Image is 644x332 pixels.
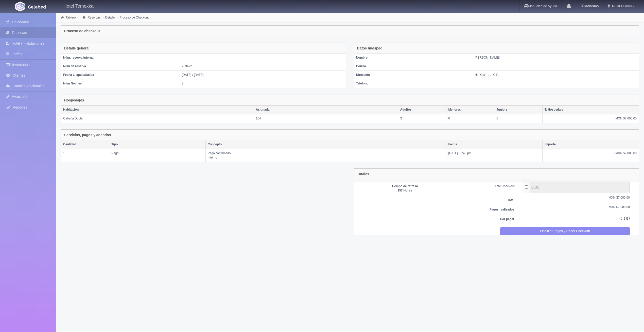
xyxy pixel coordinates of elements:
li: Detalle [102,15,116,20]
h4: Detalle general [64,46,90,50]
th: Dirección [354,71,473,79]
th: Núm. reserva interna [61,54,180,62]
th: Nombre [354,54,473,62]
a: Reservas [88,16,100,19]
td: [PERSON_NAME] [473,54,639,62]
th: Juniors [494,106,543,114]
h4: Proceso de checkout [64,29,100,33]
td: 0 [446,114,494,123]
td: - MXN $7,000.00 [543,149,639,162]
b: Por pagar: [500,217,515,221]
th: Importe [543,140,639,149]
input: ... [530,182,630,193]
div: Late Checkout: [450,184,519,188]
th: Adultos [398,106,446,114]
th: Fecha [446,140,543,149]
div: MXN $7,000.00 [519,196,634,200]
th: Fecha Llegada/Salida [61,71,180,79]
b: Tiempo de retraso 157 Horas [392,184,418,192]
th: Núm Noches [61,79,180,88]
th: Tipo [109,140,206,149]
div: MXN $7,000.00 [519,205,634,209]
td: No, Col. , , , , C.P. [473,71,639,79]
h4: Hospedajes [64,98,84,102]
button: Finalizar Pagos y Hacer Checkout [500,227,630,235]
th: Cantidad [61,140,109,149]
td: Cabaña Doble [61,114,254,123]
h4: Totales [357,172,369,176]
input: ... [525,185,528,189]
td: 3 [398,114,446,123]
th: Asignada [254,106,398,114]
a: Tablero [66,16,76,19]
th: Correo [354,62,473,71]
th: T. Hospedaje [543,106,639,114]
div: 0.00 [519,215,634,222]
li: Proceso de Checkout [116,15,150,20]
td: 269472 [180,62,346,71]
th: Menores [446,106,494,114]
span: RECEPCION [611,4,632,8]
td: 2 [180,79,346,88]
h4: Servicios, pagos y adendos [64,133,111,137]
th: Habitación [61,106,254,114]
td: 0 [494,114,543,123]
td: [DATE] 06:43 pm [446,149,543,162]
th: Concepto [205,140,446,149]
td: [DATE] / [DATE] [180,71,346,79]
td: 104 [254,114,398,123]
img: Getabed [28,5,46,9]
b: Pagos realizados: [490,208,515,211]
b: Total: [507,198,515,202]
th: Núm de reserva [61,62,180,71]
td: MXN $7,000.00 [543,114,639,123]
img: Getabed [15,2,25,11]
b: Monedas [581,4,599,8]
td: Pago [109,149,206,162]
td: 1 [61,149,109,162]
h4: Datos huesped [357,46,382,50]
th: Teléfono [354,79,473,88]
h4: Hotel Temexkal [63,3,95,9]
td: Pago confirmado Interno [205,149,446,162]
